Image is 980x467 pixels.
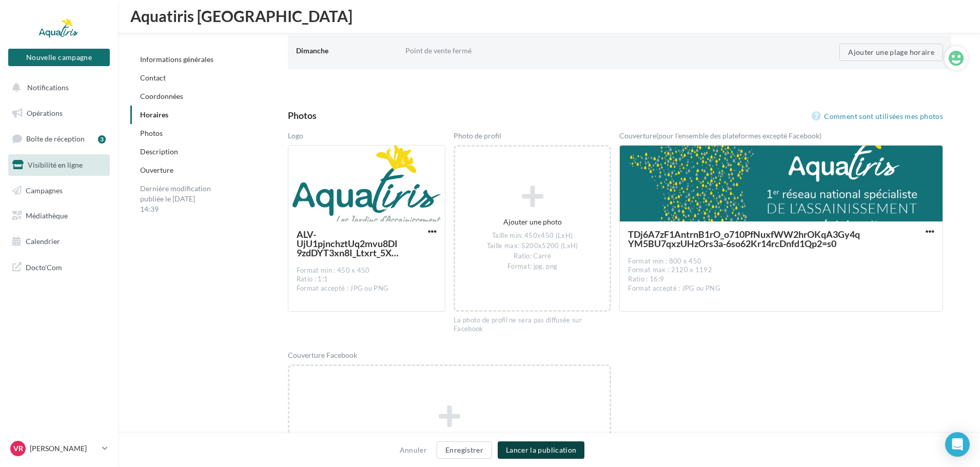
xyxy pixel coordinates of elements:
[6,154,112,176] a: Visibilité en ligne
[26,134,85,143] span: Boîte de réception
[130,8,352,24] span: Aquatiris [GEOGRAPHIC_DATA]
[628,284,934,293] div: Format accepté : JPG ou PNG
[656,131,821,140] span: (pour l’ensemble des plateformes excepté Facebook)
[628,257,934,266] div: Format min : 800 x 450
[288,111,317,120] div: Photos
[6,128,112,150] a: Boîte de réception3
[296,42,397,60] div: Dimanche
[27,109,63,117] span: Opérations
[628,230,863,248] span: TDj6A7zF1AntrnB1rO_o710PfNuxfWW2hrOKqA3Gy4qYM5BU7qxzUHzOrs3a-6so62Kr14rcDnfd1Qp2=s0
[454,131,611,145] div: Photo de profil
[454,316,611,334] div: La photo de profil ne sera pas diffusée sur Facebook
[628,275,934,284] div: Ratio : 16:9
[30,443,98,454] p: [PERSON_NAME]
[628,266,934,275] div: Format max : 2120 x 1192
[297,284,437,293] div: Format accepté : JPG ou PNG
[140,129,163,137] a: Photos
[140,147,178,156] a: Description
[498,441,584,459] button: Lancer la publication
[26,237,60,246] span: Calendrier
[140,110,168,119] a: Horaires
[6,205,112,227] a: Médiathèque
[437,441,492,459] button: Enregistrer
[619,131,943,145] div: Couverture
[13,443,23,454] span: VR
[6,180,112,201] a: Campagnes
[26,211,68,220] span: Médiathèque
[297,266,437,275] div: Format min : 450 x 450
[297,230,399,257] span: ALV-UjU1pjnchztUq2mvu8DI9zdDYT3xn8I_Ltxrt_5XcVEZnwRS230
[27,83,69,92] span: Notifications
[140,92,183,100] a: Coordonnées
[28,160,83,169] span: Visibilité en ligne
[405,42,761,60] div: Point de vente fermé
[26,186,63,194] span: Campagnes
[288,131,445,145] div: Logo
[8,49,110,66] button: Nouvelle campagne
[8,439,110,458] a: VR [PERSON_NAME]
[297,275,437,284] div: Ratio : 1:1
[839,44,943,61] button: Ajouter une plage horaire
[6,77,108,98] button: Notifications
[26,260,62,274] span: Docto'Com
[288,350,612,364] div: Couverture Facebook
[6,103,112,124] a: Opérations
[140,166,173,174] a: Ouverture
[98,135,106,144] div: 3
[6,256,112,278] a: Docto'Com
[130,179,223,218] div: Dernière modification publiée le [DATE] 14:39
[6,231,112,252] a: Calendrier
[812,110,943,123] a: Comment sont utilisées mes photos
[396,444,431,456] button: Annuler
[945,432,970,457] div: Open Intercom Messenger
[140,73,166,82] a: Contact
[140,55,213,64] a: Informations générales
